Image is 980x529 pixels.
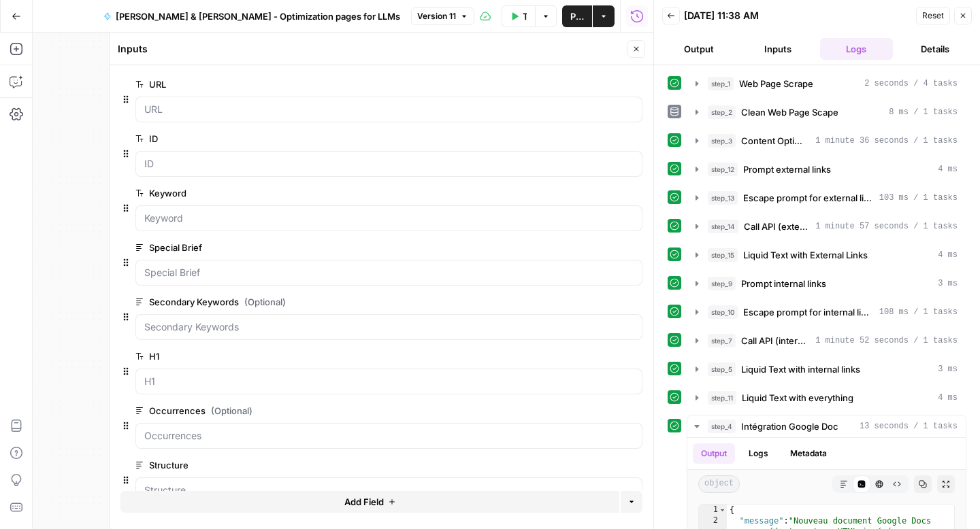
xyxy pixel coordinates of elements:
[687,358,966,380] button: 3 ms
[815,135,958,147] span: 1 minute 36 seconds / 1 tasks
[708,105,736,119] span: step_2
[815,220,958,233] span: 1 minute 57 seconds / 1 tasks
[135,78,566,91] label: URL
[144,375,634,388] input: H1
[144,320,634,334] input: Secondary Keywords
[879,192,958,204] span: 103 ms / 1 tasks
[708,248,738,262] span: step_15
[523,10,527,23] span: Test Workflow
[687,187,966,209] button: 103 ms / 1 tasks
[864,78,958,90] span: 2 seconds / 4 tasks
[687,301,966,323] button: 108 ms / 1 tasks
[135,349,566,363] label: H1
[562,5,592,27] button: Publish
[815,335,958,347] span: 1 minute 52 seconds / 1 tasks
[687,387,966,409] button: 4 ms
[879,306,958,318] span: 108 ms / 1 tasks
[741,38,815,60] button: Inputs
[144,429,634,443] input: Occurrences
[743,248,868,262] span: Liquid Text with External Links
[135,241,566,254] label: Special Brief
[344,495,384,509] span: Add Field
[135,404,566,417] label: Occurrences
[411,7,474,25] button: Version 11
[211,404,252,417] span: (Optional)
[708,134,736,148] span: step_3
[938,277,958,290] span: 3 ms
[782,443,835,464] button: Metadata
[741,420,838,433] span: Intégration Google Doc
[938,363,958,375] span: 3 ms
[938,249,958,261] span: 4 ms
[860,420,958,432] span: 13 seconds / 1 tasks
[719,505,726,515] span: Toggle code folding, rows 1 through 7
[898,38,972,60] button: Details
[144,483,634,497] input: Structure
[135,458,566,472] label: Structure
[741,134,810,148] span: Content Optimization
[693,443,735,464] button: Output
[144,103,634,116] input: URL
[698,475,740,493] span: object
[95,5,408,27] button: [PERSON_NAME] & [PERSON_NAME] - Optimization pages for LLMs
[708,391,736,405] span: step_11
[502,5,535,27] button: Test Workflow
[699,505,727,515] div: 1
[662,38,736,60] button: Output
[708,362,736,376] span: step_5
[741,105,838,119] span: Clean Web Page Scape
[938,163,958,175] span: 4 ms
[708,305,738,319] span: step_10
[889,106,958,118] span: 8 ms / 1 tasks
[741,277,826,290] span: Prompt internal links
[144,211,634,225] input: Keyword
[118,42,623,56] div: Inputs
[687,101,966,123] button: 8 ms / 1 tasks
[708,163,738,176] span: step_12
[687,216,966,237] button: 1 minute 57 seconds / 1 tasks
[743,305,874,319] span: Escape prompt for internal links
[708,420,736,433] span: step_4
[135,132,566,146] label: ID
[938,392,958,404] span: 4 ms
[708,191,738,205] span: step_13
[135,295,566,309] label: Secondary Keywords
[708,220,738,233] span: step_14
[687,73,966,95] button: 2 seconds / 4 tasks
[743,163,831,176] span: Prompt external links
[417,10,456,22] span: Version 11
[743,191,874,205] span: Escape prompt for external links
[570,10,584,23] span: Publish
[922,10,944,22] span: Reset
[687,130,966,152] button: 1 minute 36 seconds / 1 tasks
[916,7,950,24] button: Reset
[116,10,400,23] span: [PERSON_NAME] & [PERSON_NAME] - Optimization pages for LLMs
[687,330,966,352] button: 1 minute 52 seconds / 1 tasks
[687,273,966,294] button: 3 ms
[741,334,810,347] span: Call API (internal links)
[144,266,634,279] input: Special Brief
[120,491,619,513] button: Add Field
[144,157,634,171] input: ID
[740,443,777,464] button: Logs
[708,334,736,347] span: step_7
[820,38,894,60] button: Logs
[687,158,966,180] button: 4 ms
[744,220,810,233] span: Call API (external links)
[135,186,566,200] label: Keyword
[687,415,966,437] button: 13 seconds / 1 tasks
[741,362,860,376] span: Liquid Text with internal links
[742,391,853,405] span: Liquid Text with everything
[244,295,286,309] span: (Optional)
[708,277,736,290] span: step_9
[687,244,966,266] button: 4 ms
[739,77,813,90] span: Web Page Scrape
[708,77,734,90] span: step_1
